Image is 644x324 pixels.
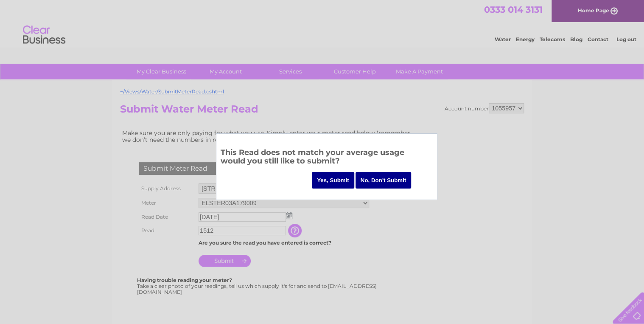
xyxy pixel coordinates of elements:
[516,36,535,42] a: Energy
[122,5,523,41] div: Clear Business is a trading name of Verastar Limited (registered in [GEOGRAPHIC_DATA] No. 3667643...
[22,22,66,48] img: logo.png
[312,172,354,189] input: Yes, Submit
[570,36,582,42] a: Blog
[495,36,511,42] a: Water
[588,36,608,42] a: Contact
[616,36,636,42] a: Log out
[221,147,433,170] h3: This Read does not match your average usage would you still like to submit?
[356,172,412,189] input: No, Don't Submit
[540,36,565,42] a: Telecoms
[484,4,543,15] a: 0333 014 3131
